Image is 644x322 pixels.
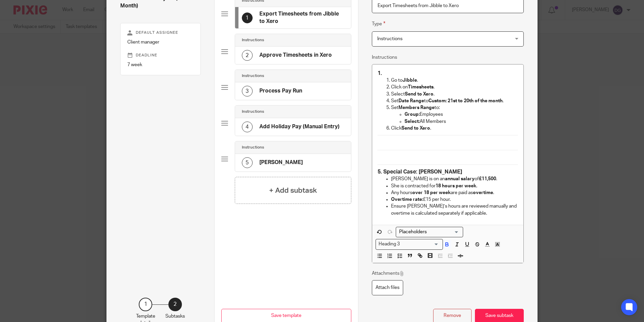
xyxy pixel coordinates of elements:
[412,190,451,195] strong: over 18 per week
[376,239,443,249] div: Search for option
[127,39,194,46] p: Client manager
[401,126,430,131] strong: Send to Xero
[168,298,182,311] div: 2
[127,61,194,68] p: 7 week
[372,280,403,295] label: Attach files
[372,54,397,61] label: Instructions
[391,203,518,217] p: Ensure [PERSON_NAME]’s hours are reviewed manually and overtime is calculated separately if appli...
[396,227,463,237] div: Search for option
[428,99,503,103] strong: Custom: 21st to 20th of the month
[405,111,518,118] p: Employees
[398,105,434,110] strong: Members Range
[397,229,459,236] input: Search for option
[391,104,518,111] p: Set to:
[242,12,253,23] div: 1
[405,118,518,125] p: All Members
[405,119,420,124] strong: Select:
[398,99,424,103] strong: Date Range
[242,37,264,43] h4: Instructions
[378,169,462,175] strong: 5. Special Case: [PERSON_NAME]
[408,85,433,89] strong: Timesheets
[242,145,264,150] h4: Instructions
[402,78,417,83] strong: Jibble
[165,313,185,320] p: Subtasks
[242,50,253,61] div: 2
[259,52,332,59] h4: Approve Timesheets in Xero
[372,20,385,28] label: Type
[391,77,518,84] p: Go to .
[242,86,253,97] div: 3
[391,183,518,189] p: She is contracted for .
[445,177,475,181] strong: annual salary
[259,123,340,130] h4: Add Holiday Pay (Manual Entry)
[259,159,303,166] h4: [PERSON_NAME]
[391,176,518,182] p: [PERSON_NAME] is on an of .
[391,197,423,202] strong: Overtime rate:
[242,157,253,168] div: 5
[378,71,382,76] strong: 1.
[242,109,264,114] h4: Instructions
[473,190,493,195] strong: overtime
[391,84,518,90] p: Click on .
[391,125,518,132] p: Click .
[372,270,405,277] p: Attachments
[377,36,402,41] span: Instructions
[127,53,194,58] p: Deadline
[259,10,344,25] h4: Export Timesheets from Jibble to Xero
[139,298,152,311] div: 1
[402,241,439,248] input: Search for option
[259,87,302,95] h4: Process Pay Run
[479,177,496,181] strong: £11,500
[391,98,518,104] p: Set to .
[436,184,476,188] strong: 18 hours per week
[405,92,433,97] strong: Send to Xero
[391,91,518,98] p: Select .
[391,189,518,196] p: Any hours are paid as .
[269,185,317,196] h4: + Add subtask
[242,122,253,132] div: 4
[405,112,420,117] strong: Group:
[242,73,264,79] h4: Instructions
[377,241,401,248] span: Heading 3
[391,196,518,203] p: £15 per hour.
[127,30,194,35] p: Default assignee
